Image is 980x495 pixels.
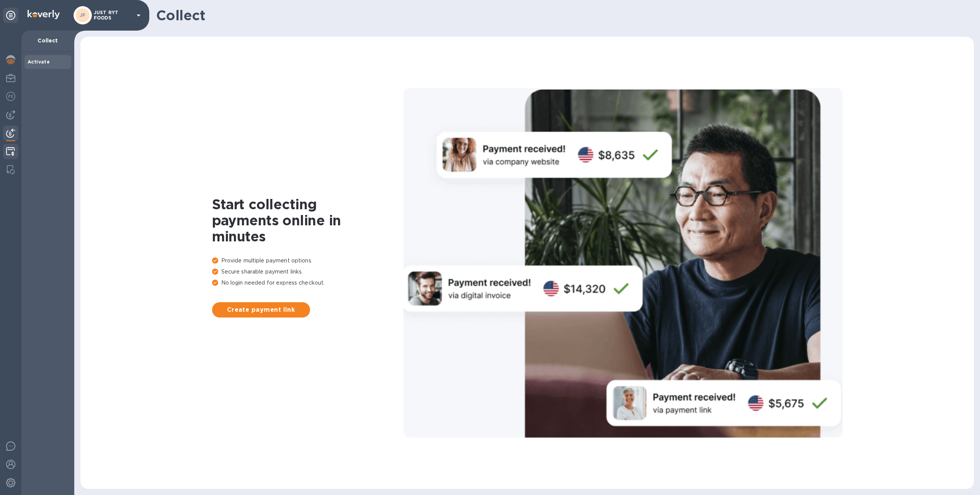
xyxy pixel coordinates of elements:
[80,12,86,18] b: JF
[6,92,15,101] img: Foreign exchange
[6,147,15,156] img: Credit hub
[28,37,68,44] p: Collect
[212,257,403,265] p: Provide multiple payment options.
[3,8,18,23] div: Unpin categories
[218,305,304,314] span: Create payment link
[212,302,310,318] button: Create payment link
[28,10,60,19] img: Logo
[212,196,403,244] h1: Start collecting payments online in minutes
[212,268,403,276] p: Secure sharable payment links.
[28,59,50,65] b: Activate
[156,7,968,23] h1: Collect
[94,10,132,21] p: JUST RYT FOODS
[6,73,15,83] img: My Profile
[212,279,403,287] p: No login needed for express checkout.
